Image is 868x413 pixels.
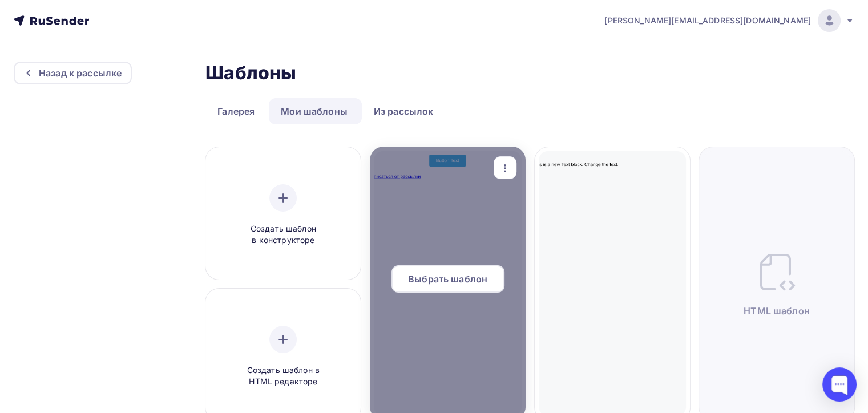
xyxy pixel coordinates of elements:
a: [PERSON_NAME][EMAIL_ADDRESS][DOMAIN_NAME] [604,9,854,32]
a: Галерея [205,98,267,124]
a: Мои шаблоны [269,98,360,124]
a: Из рассылок [362,98,446,124]
div: Назад к рассылке [39,66,122,80]
span: Создать шаблон в HTML редакторе [229,365,337,388]
span: Выбрать шаблон [408,272,487,286]
span: [PERSON_NAME][EMAIL_ADDRESS][DOMAIN_NAME] [604,15,811,26]
span: Создать шаблон в конструкторе [229,223,337,246]
h2: Шаблоны [205,62,296,84]
span: HTML шаблон [744,304,810,318]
